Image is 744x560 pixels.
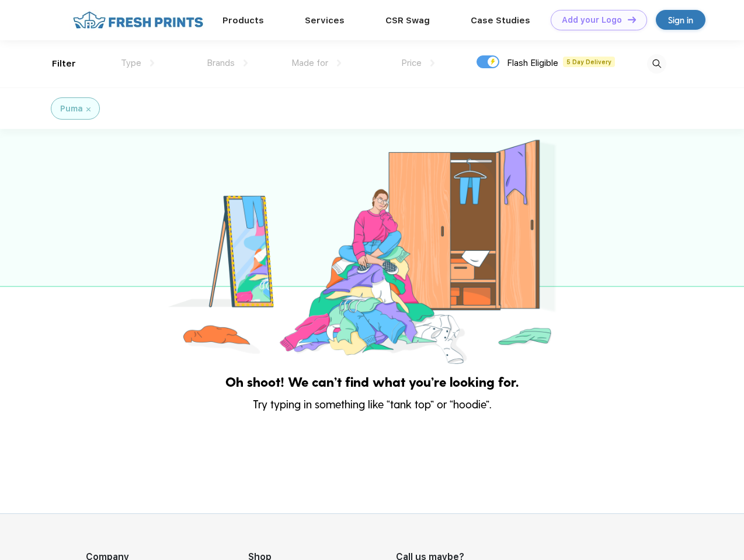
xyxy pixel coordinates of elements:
div: Sign in [668,13,693,27]
img: DT [628,16,636,23]
span: Type [121,58,141,68]
a: Products [222,15,264,26]
span: Made for [291,58,328,68]
a: Sign in [656,10,705,30]
span: Flash Eligible [507,58,558,68]
span: Price [401,58,422,68]
img: dropdown.png [244,60,248,66]
div: Puma [60,103,83,115]
img: dropdown.png [150,60,154,66]
a: Services [305,15,345,26]
a: CSR Swag [385,15,430,26]
img: fo%20logo%202.webp [69,10,207,30]
img: desktop_search.svg [647,54,666,73]
div: Add your Logo [562,15,622,25]
div: Filter [52,57,76,71]
img: filter_cancel.svg [86,107,91,111]
span: 5 Day Delivery [563,57,615,67]
img: dropdown.png [337,60,341,66]
span: Brands [207,58,235,68]
img: dropdown.png [430,60,434,66]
